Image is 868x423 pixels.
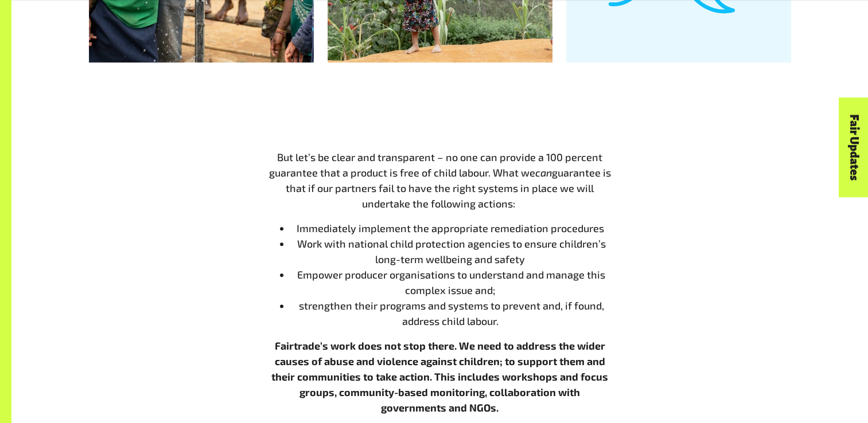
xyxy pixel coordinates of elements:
span: Work with national child protection agencies to ensure children’s long-term wellbeing and safety [297,237,606,265]
span: Immediately implement the appropriate remediation procedures [297,222,604,234]
span: can [535,166,552,179]
span: Empower producer organisations to understand and manage this complex issue and; [297,268,605,296]
strong: Fairtrade’s work does not stop there. We need to address the wider causes of abuse and violence a... [271,339,608,414]
span: guarantee is that if our partners fail to have the right systems in place we will undertake the f... [286,166,611,210]
span: strengthen their programs and systems to prevent and, if found, address child labour. [299,299,604,327]
span: But let’s be clear and transparent – no one can provide a 100 percent guarantee that a product is... [269,151,603,179]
